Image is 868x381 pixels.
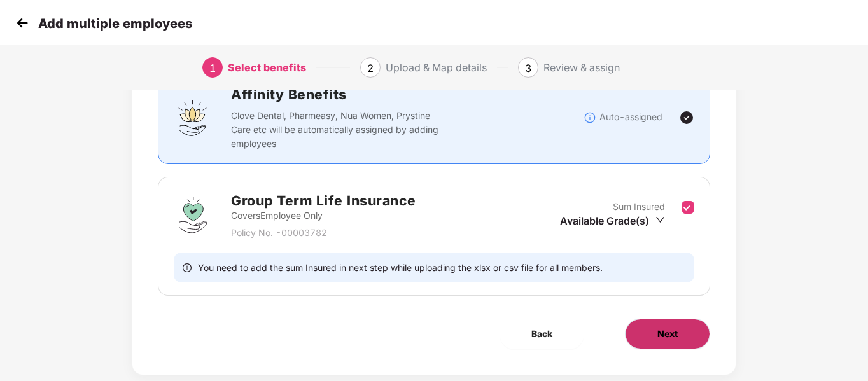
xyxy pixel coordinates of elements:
[657,327,678,341] span: Next
[500,319,584,349] button: Back
[625,319,710,349] button: Next
[174,99,212,137] img: svg+xml;base64,PHN2ZyBpZD0iQWZmaW5pdHlfQmVuZWZpdHMiIGRhdGEtbmFtZT0iQWZmaW5pdHkgQmVuZWZpdHMiIHhtbG...
[525,62,531,74] span: 3
[613,200,665,214] p: Sum Insured
[679,110,694,125] img: svg+xml;base64,PHN2ZyBpZD0iVGljay0yNHgyNCIgeG1sbnM9Imh0dHA6Ly93d3cudzMub3JnLzIwMDAvc3ZnIiB3aWR0aD...
[228,57,306,78] div: Select benefits
[584,111,596,124] img: svg+xml;base64,PHN2ZyBpZD0iSW5mb18tXzMyeDMyIiBkYXRhLW5hbWU9IkluZm8gLSAzMngzMiIgeG1sbnM9Imh0dHA6Ly...
[386,57,487,78] div: Upload & Map details
[599,110,662,124] p: Auto-assigned
[183,261,192,274] span: info-circle
[531,327,552,341] span: Back
[367,62,374,74] span: 2
[655,215,665,225] span: down
[543,57,620,78] div: Review & assign
[231,84,583,105] h2: Affinity Benefits
[174,196,212,234] img: svg+xml;base64,PHN2ZyBpZD0iR3JvdXBfVGVybV9MaWZlX0luc3VyYW5jZSIgZGF0YS1uYW1lPSJHcm91cCBUZXJtIExpZm...
[560,214,665,228] div: Available Grade(s)
[231,226,416,240] p: Policy No. - 00003782
[209,62,216,74] span: 1
[198,261,603,274] span: You need to add the sum Insured in next step while uploading the xlsx or csv file for all members.
[231,209,416,223] p: Covers Employee Only
[231,109,442,151] p: Clove Dental, Pharmeasy, Nua Women, Prystine Care etc will be automatically assigned by adding em...
[38,16,192,31] p: Add multiple employees
[13,13,32,32] img: svg+xml;base64,PHN2ZyB4bWxucz0iaHR0cDovL3d3dy53My5vcmcvMjAwMC9zdmciIHdpZHRoPSIzMCIgaGVpZ2h0PSIzMC...
[231,190,416,211] h2: Group Term Life Insurance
